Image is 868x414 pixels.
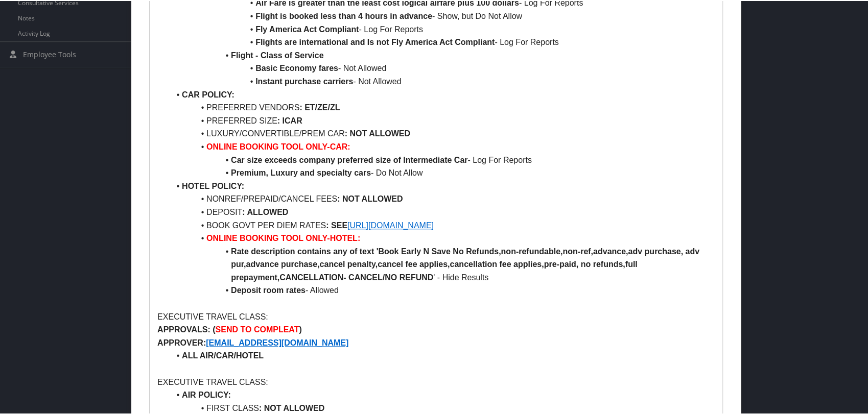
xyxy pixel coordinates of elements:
[255,63,338,71] strong: Basic Economy fares
[170,74,715,87] li: - Not Allowed
[170,283,715,296] li: - Allowed
[170,126,715,139] li: LUXURY/CONVERTIBLE/PREM CAR
[259,403,324,411] strong: : NOT ALLOWED
[157,309,715,323] p: EXECUTIVE TRAVEL CLASS:
[157,324,215,333] strong: APPROVALS: (
[231,50,323,59] strong: Flight - Class of Service
[170,9,715,22] li: - Show, but Do Not Allow
[255,24,359,33] strong: Fly America Act Compliant
[206,337,348,346] a: [EMAIL_ADDRESS][DOMAIN_NAME]
[231,155,467,163] strong: Car size exceeds company preferred size of Intermediate Car
[170,165,715,179] li: - Do Not Allow
[231,285,306,294] strong: Deposit room rates
[345,128,410,137] strong: : NOT ALLOWED
[182,350,264,359] strong: ALL AIR/CAR/HOTEL
[157,375,715,388] p: EXECUTIVE TRAVEL CLASS:
[170,35,715,48] li: - Log For Reports
[182,181,244,189] strong: HOTEL POLICY:
[299,102,340,111] strong: : ET/ZE/ZL
[255,11,432,19] strong: Flight is booked less than 4 hours in advance
[206,141,350,150] strong: ONLINE BOOKING TOOL ONLY-CAR:
[170,244,715,283] li: ' - Hide Results
[326,220,347,229] strong: : SEE
[170,218,715,231] li: BOOK GOVT PER DIEM RATES
[299,324,301,333] strong: )
[182,389,231,398] strong: AIR POLICY:
[347,220,434,229] a: [URL][DOMAIN_NAME]
[170,205,715,218] li: DEPOSIT
[231,246,701,281] strong: Rate description contains any of text 'Book Early N Save No Refunds,non-refundable,non-ref,advanc...
[255,37,495,45] strong: Flights are international and Is not Fly America Act Compliant
[157,337,206,346] strong: APPROVER:
[242,207,288,215] strong: : ALLOWED
[170,113,715,127] li: PREFERRED SIZE
[170,191,715,205] li: NONREF/PREPAID/CANCEL FEES
[170,22,715,35] li: - Log For Reports
[231,167,371,176] strong: Premium, Luxury and specialty cars
[255,76,353,85] strong: Instant purchase carriers
[277,115,302,124] strong: : ICAR
[170,153,715,166] li: - Log For Reports
[170,401,715,414] li: FIRST CLASS
[206,233,360,241] strong: ONLINE BOOKING TOOL ONLY-HOTEL:
[170,61,715,74] li: - Not Allowed
[337,193,403,202] strong: : NOT ALLOWED
[216,324,299,333] strong: SEND TO COMPLEAT
[170,100,715,113] li: PREFERRED VENDORS
[182,89,234,98] strong: CAR POLICY:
